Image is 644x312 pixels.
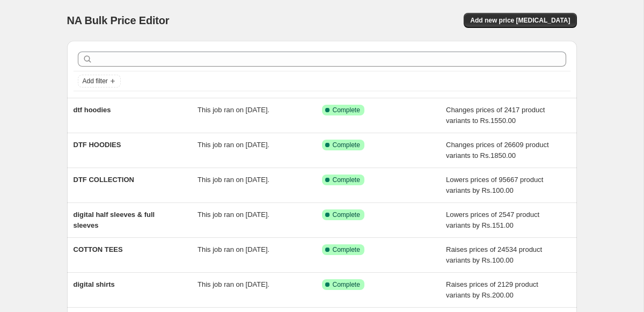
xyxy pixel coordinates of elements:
[446,141,549,159] span: Changes prices of 26609 product variants to Rs.1850.00
[333,106,360,114] span: Complete
[333,280,360,289] span: Complete
[197,176,269,184] span: This job ran on [DATE].
[83,77,108,85] span: Add filter
[74,141,121,149] span: DTF HOODIES
[74,280,115,288] span: digital shirts
[197,106,269,114] span: This job ran on [DATE].
[67,14,170,26] span: NA Bulk Price Editor
[333,141,360,149] span: Complete
[333,211,360,219] span: Complete
[197,280,269,288] span: This job ran on [DATE].
[74,176,134,184] span: DTF COLLECTION
[74,211,155,229] span: digital half sleeves & full sleeves
[74,106,111,114] span: dtf hoodies
[446,245,542,264] span: Raises prices of 24534 product variants by Rs.100.00
[333,176,360,184] span: Complete
[197,211,269,219] span: This job ran on [DATE].
[464,13,576,28] button: Add new price [MEDICAL_DATA]
[197,245,269,253] span: This job ran on [DATE].
[446,176,543,194] span: Lowers prices of 95667 product variants by Rs.100.00
[333,245,360,254] span: Complete
[446,280,538,299] span: Raises prices of 2129 product variants by Rs.200.00
[446,211,539,229] span: Lowers prices of 2547 product variants by Rs.151.00
[470,16,570,25] span: Add new price [MEDICAL_DATA]
[74,245,123,253] span: COTTON TEES
[78,75,121,88] button: Add filter
[197,141,269,149] span: This job ran on [DATE].
[446,106,545,125] span: Changes prices of 2417 product variants to Rs.1550.00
